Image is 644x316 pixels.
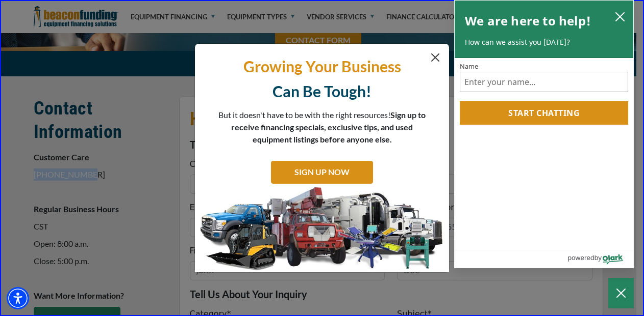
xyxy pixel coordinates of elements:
button: Close [429,51,441,64]
label: Name [460,63,628,70]
input: Name [460,72,628,92]
span: Sign up to receive financing specials, exclusive tips, and used equipment listings before anyone ... [231,110,426,144]
span: by [595,251,602,264]
img: SIGN UP NOW [195,186,449,273]
a: SIGN UP NOW [271,161,373,184]
p: But it doesn't have to be with the right resources! [218,109,426,146]
button: close chatbox [612,9,628,23]
button: Close Chatbox [608,278,634,308]
p: Growing Your Business [203,56,441,76]
p: Can Be Tough! [203,81,441,101]
h2: We are here to help! [465,11,591,31]
div: Accessibility Menu [7,287,29,309]
span: powered [567,251,594,264]
p: How can we assist you [DATE]? [465,37,623,47]
a: Powered by Olark [567,250,633,268]
button: Start chatting [460,101,628,125]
